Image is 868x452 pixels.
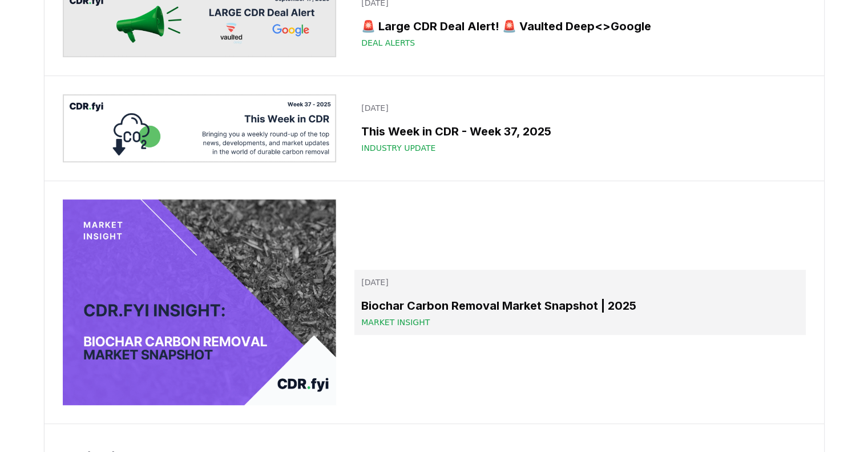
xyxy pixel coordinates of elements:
h3: Biochar Carbon Removal Market Snapshot | 2025 [361,297,798,314]
span: Industry Update [361,142,435,154]
p: [DATE] [361,102,798,114]
p: [DATE] [361,277,798,288]
h3: This Week in CDR - Week 37, 2025 [361,123,798,140]
img: Biochar Carbon Removal Market Snapshot | 2025 blog post image [63,199,337,405]
a: [DATE]This Week in CDR - Week 37, 2025Industry Update [354,95,805,161]
h3: 🚨 Large CDR Deal Alert! 🚨 Vaulted Deep<>Google [361,18,798,35]
a: [DATE]Biochar Carbon Removal Market Snapshot | 2025Market Insight [354,270,805,335]
span: Market Insight [361,317,430,328]
img: This Week in CDR - Week 37, 2025 blog post image [63,94,337,163]
span: Deal Alerts [361,37,415,49]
